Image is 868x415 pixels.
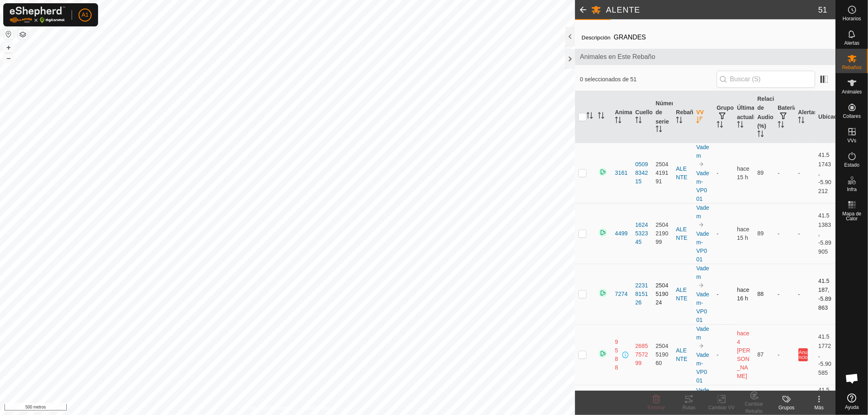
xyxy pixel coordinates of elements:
[778,352,780,358] font: -
[656,282,668,306] font: 2504519024
[696,109,704,115] font: VV
[696,118,703,124] p-sorticon: Activar para ordenar
[847,187,857,192] font: Infra
[598,288,608,298] img: regresando en
[696,291,709,323] a: Vadem-VP001
[245,404,292,412] a: Política de Privacidad
[717,104,737,111] font: Grupos
[582,35,610,41] font: Descripción
[778,122,784,129] p-sorticon: Activar para ordenar
[676,226,687,241] font: ALENTE
[798,118,805,124] p-sorticon: Activar para ordenar
[18,30,28,39] button: Capas del Mapa
[696,326,709,341] a: Vadem
[580,76,636,83] font: 0 seleccionados de 51
[635,118,642,124] p-sorticon: Activar para ordenar
[717,291,719,298] font: -
[815,405,824,411] font: Más
[635,222,648,245] font: 1624532345
[847,138,856,143] font: VVs
[615,339,618,371] font: 9588
[81,11,88,18] font: A1
[818,152,831,194] font: 41.51743, -5.90212
[696,144,709,159] a: Vadem
[737,226,749,241] span: 14 de octubre de 2025, 18:17
[778,170,780,176] font: -
[647,405,665,411] font: Eliminar
[737,165,749,180] font: hace 15 h
[598,349,608,359] img: regresando en
[696,352,709,384] a: Vadem-VP001
[737,226,749,241] font: hace 15 h
[598,228,608,237] img: regresando en
[818,212,831,255] font: 41.51383, -5.89905
[843,16,861,22] font: Horarios
[798,230,800,237] font: -
[737,287,749,302] font: hace 16 h
[598,113,604,120] p-sorticon: Activar para ordenar
[698,282,704,289] img: hasta
[708,405,735,411] font: Cambiar VV
[676,118,682,124] p-sorticon: Activar para ordenar
[737,330,750,379] font: hace 4 [PERSON_NAME]
[818,277,831,311] font: 41.5187, -5.89863
[615,230,627,237] font: 4499
[842,211,861,222] font: Mapa de Calor
[676,347,687,362] font: ALENTE
[4,29,13,39] button: Restablecer Mapa
[676,165,687,180] font: ALENTE
[717,71,815,88] input: Buscar (S)
[717,122,723,129] p-sorticon: Activar para ordenar
[818,113,846,120] font: Ubicación
[615,109,634,115] font: Animal
[818,5,827,14] font: 51
[778,405,794,411] font: Grupos
[799,350,808,360] font: Anuncio
[757,230,764,237] font: 89
[745,401,763,414] font: Cambiar Rebaño
[598,167,608,177] img: regresando en
[10,7,65,23] img: Logotipo de Gallagher
[4,43,13,52] button: +
[842,65,861,70] font: Rebaños
[586,113,593,120] p-sorticon: Activar para ordenar
[696,265,709,280] a: Vadem
[656,161,668,185] font: 2504419191
[696,204,709,219] a: Vadem
[778,291,780,298] font: -
[656,343,668,366] font: 2504519060
[606,5,640,14] font: ALENTE
[245,405,292,411] font: Política de Privacidad
[635,161,648,185] font: 0509834215
[614,34,646,41] font: GRANDES
[698,343,704,349] img: hasta
[778,230,780,237] font: -
[635,109,653,115] font: Cuello
[4,53,13,63] button: –
[757,291,764,297] font: 88
[7,54,11,62] font: –
[676,287,687,302] font: ALENTE
[7,43,11,52] font: +
[842,89,862,95] font: Animales
[737,122,743,129] p-sorticon: Activar para ordenar
[656,100,677,124] font: Número de serie
[696,170,709,202] a: Vadem-VP001
[844,40,859,46] font: Alertas
[717,352,719,358] font: -
[698,222,704,228] img: hasta
[302,404,330,412] a: Contáctenos
[717,230,719,237] font: -
[737,104,773,120] font: Última actualización
[757,132,764,138] p-sorticon: Activar para ordenar
[844,162,859,168] font: Estado
[682,405,695,411] font: Rutas
[580,53,655,60] font: Animales en Este Rebaño
[818,333,831,376] font: 41.51772, -5.90585
[845,404,859,410] font: Ayuda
